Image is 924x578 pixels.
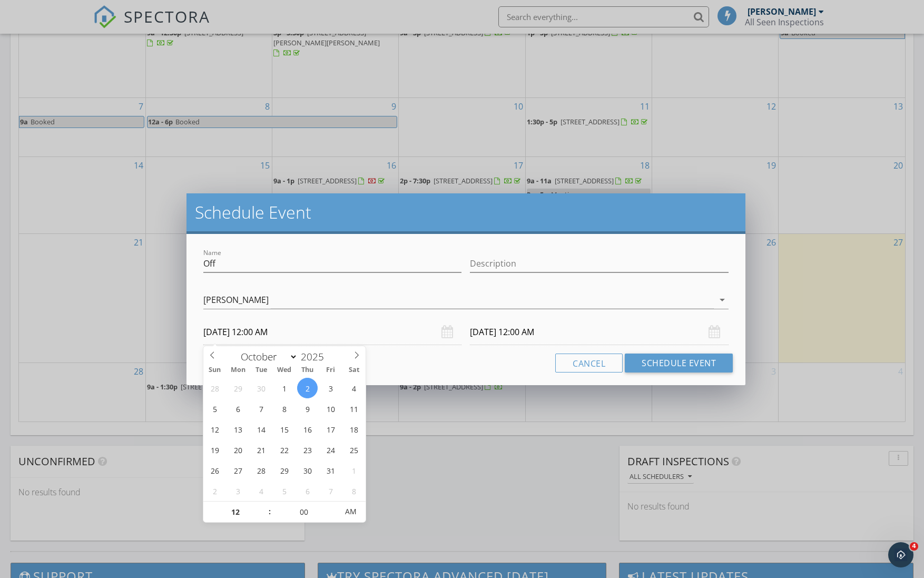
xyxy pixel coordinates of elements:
input: Select date [203,319,462,345]
span: October 5, 2025 [204,398,225,419]
button: Schedule Event [625,354,733,373]
h2: Schedule Event [195,202,737,223]
span: November 6, 2025 [297,481,318,501]
span: November 4, 2025 [251,481,271,501]
span: October 4, 2025 [343,378,364,398]
span: Mon [227,367,250,374]
span: October 15, 2025 [274,419,294,439]
span: October 1, 2025 [274,378,294,398]
input: Year [298,350,332,364]
span: October 8, 2025 [274,398,294,419]
span: October 10, 2025 [320,398,341,419]
button: Cancel [555,354,623,373]
span: Click to toggle [336,501,365,522]
span: October 22, 2025 [274,439,294,460]
span: October 21, 2025 [251,439,271,460]
span: October 23, 2025 [297,439,318,460]
span: October 11, 2025 [343,398,364,419]
span: September 29, 2025 [228,378,248,398]
span: October 17, 2025 [320,419,341,439]
span: October 29, 2025 [274,460,294,481]
span: October 31, 2025 [320,460,341,481]
span: November 8, 2025 [343,481,364,501]
iframe: Intercom live chat [888,542,913,567]
span: October 13, 2025 [228,419,248,439]
span: : [268,501,271,522]
span: October 2, 2025 [297,378,318,398]
span: November 1, 2025 [343,460,364,481]
span: September 30, 2025 [251,378,271,398]
span: November 2, 2025 [204,481,225,501]
span: October 19, 2025 [204,439,225,460]
span: October 18, 2025 [343,419,364,439]
span: November 7, 2025 [320,481,341,501]
span: Thu [296,367,319,374]
span: October 26, 2025 [204,460,225,481]
span: October 28, 2025 [251,460,271,481]
span: October 12, 2025 [204,419,225,439]
i: arrow_drop_down [716,293,729,306]
span: September 28, 2025 [204,378,225,398]
span: October 30, 2025 [297,460,318,481]
span: October 24, 2025 [320,439,341,460]
span: October 7, 2025 [251,398,271,419]
span: 4 [910,542,918,551]
span: October 14, 2025 [251,419,271,439]
span: October 20, 2025 [228,439,248,460]
span: October 6, 2025 [228,398,248,419]
span: October 16, 2025 [297,419,318,439]
span: Sun [203,367,227,374]
span: October 3, 2025 [320,378,341,398]
span: October 25, 2025 [343,439,364,460]
span: October 27, 2025 [228,460,248,481]
span: Sat [342,367,366,374]
span: Wed [273,367,296,374]
span: Tue [250,367,273,374]
span: November 3, 2025 [228,481,248,501]
div: [PERSON_NAME] [203,295,269,305]
span: November 5, 2025 [274,481,294,501]
span: October 9, 2025 [297,398,318,419]
span: Fri [319,367,342,374]
input: Select date [470,319,729,345]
